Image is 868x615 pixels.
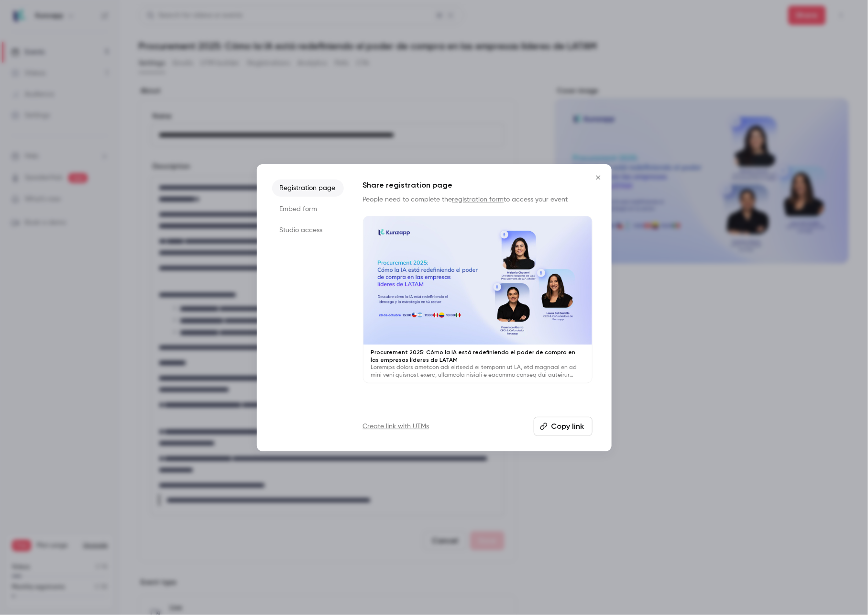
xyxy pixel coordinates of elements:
li: Studio access [272,222,344,239]
a: Procurement 2025: Cómo la IA está redefiniendo el poder de compra en las empresas líderes de LATA... [363,216,593,384]
p: Loremips dolors ametcon adi elitsedd ei temporin ut LA, etd magnaal en ad mini veni quisnost exer... [371,364,584,379]
li: Registration page [272,179,344,197]
button: Copy link [534,417,593,436]
a: registration form [452,196,504,203]
p: People need to complete the to access your event [363,195,593,204]
h1: Share registration page [363,179,593,191]
p: Procurement 2025: Cómo la IA está redefiniendo el poder de compra en las empresas líderes de LATAM [371,348,584,364]
button: Close [589,168,608,187]
li: Embed form [272,201,344,218]
a: Create link with UTMs [363,422,429,431]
